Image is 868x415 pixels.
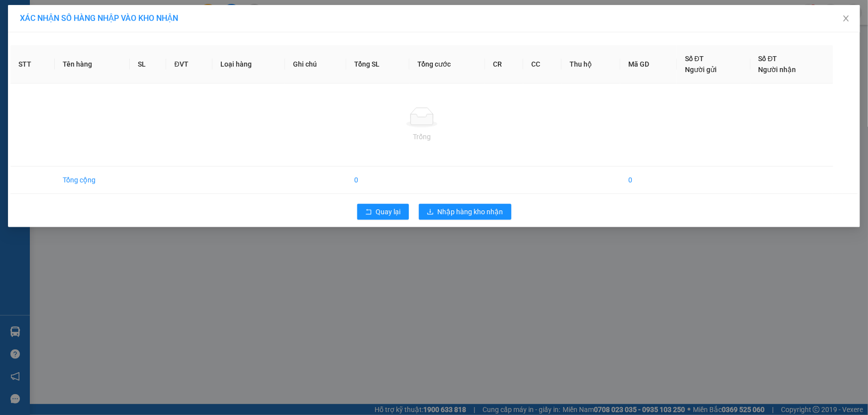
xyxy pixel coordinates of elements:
[523,45,562,83] th: CC
[20,13,178,23] span: XÁC NHẬN SỐ HÀNG NHẬP VÀO KHO NHẬN
[409,45,485,83] th: Tổng cước
[4,25,88,44] span: 33 Bác Ái, P Phước Hội, TX Lagi
[10,45,55,83] th: STT
[55,166,130,194] td: Tổng cộng
[419,204,511,220] button: downloadNhập hàng kho nhận
[346,45,410,83] th: Tổng SL
[130,45,167,83] th: SL
[4,5,90,19] strong: Nhà xe Mỹ Loan
[4,45,49,55] span: 0968278298
[55,45,130,83] th: Tên hàng
[104,63,134,74] span: Gò Vấp
[365,208,372,216] span: rollback
[357,204,409,220] button: rollbackQuay lại
[376,206,401,217] span: Quay lại
[485,45,523,83] th: CR
[620,45,677,83] th: Mã GD
[285,45,346,83] th: Ghi chú
[562,45,620,83] th: Thu hộ
[212,45,285,83] th: Loại hàng
[832,5,860,33] button: Close
[427,208,434,216] span: download
[4,63,67,74] strong: Phiếu gửi hàng
[96,5,141,16] span: JRTNCZ9T
[759,66,796,74] span: Người nhận
[685,66,717,74] span: Người gửi
[842,14,850,22] span: close
[166,45,212,83] th: ĐVT
[346,166,410,194] td: 0
[438,206,503,217] span: Nhập hàng kho nhận
[18,131,825,142] div: Trống
[620,166,677,194] td: 0
[759,55,777,63] span: Số ĐT
[685,55,704,63] span: Số ĐT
